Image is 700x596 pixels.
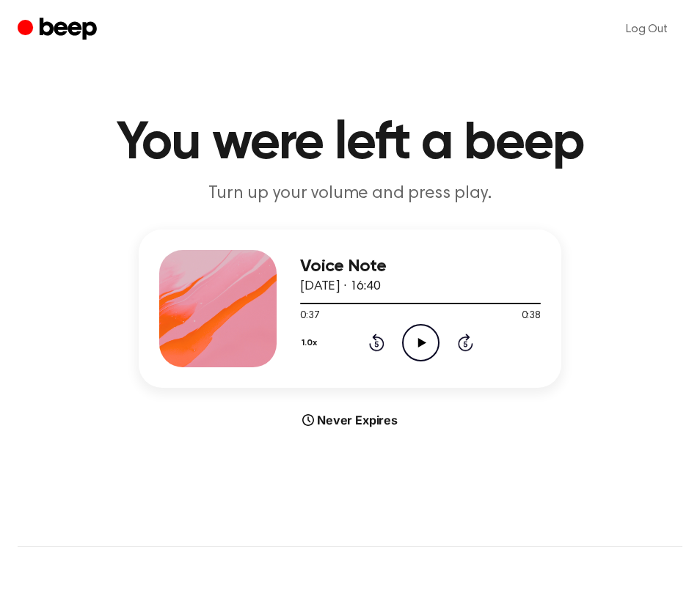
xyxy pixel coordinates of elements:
[300,257,541,276] h3: Voice Note
[139,411,561,429] div: Never Expires
[68,182,632,206] p: Turn up your volume and press play.
[18,15,101,44] a: Beep
[611,12,682,47] a: Log Out
[300,280,381,293] span: [DATE] · 16:40
[300,331,323,356] button: 1.0x
[18,117,682,170] h1: You were left a beep
[522,309,541,324] span: 0:38
[300,309,319,324] span: 0:37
